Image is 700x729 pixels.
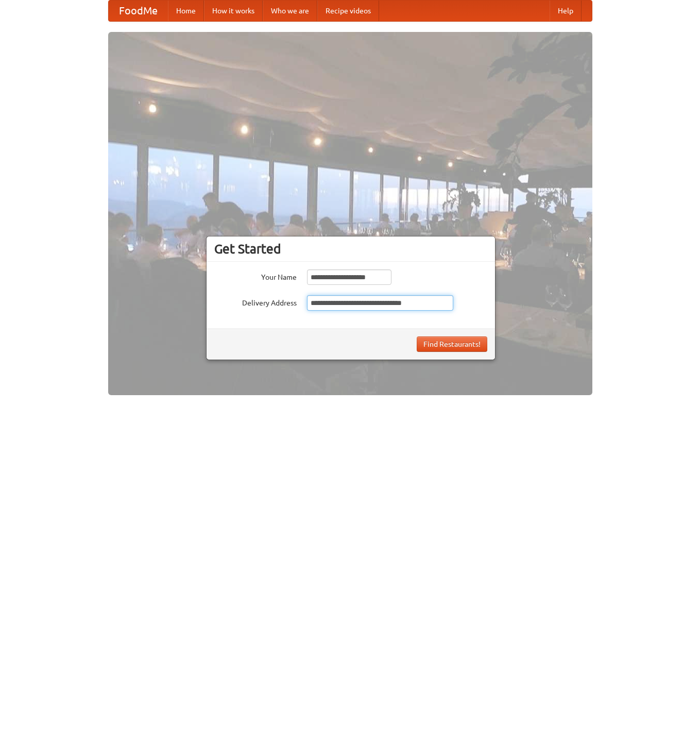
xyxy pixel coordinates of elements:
a: Who we are [263,1,317,21]
a: Home [168,1,204,21]
label: Your Name [214,269,297,282]
a: How it works [204,1,263,21]
a: FoodMe [109,1,168,21]
h3: Get Started [214,241,487,257]
button: Find Restaurants! [417,336,487,352]
label: Delivery Address [214,295,297,308]
a: Help [550,1,582,21]
a: Recipe videos [317,1,379,21]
